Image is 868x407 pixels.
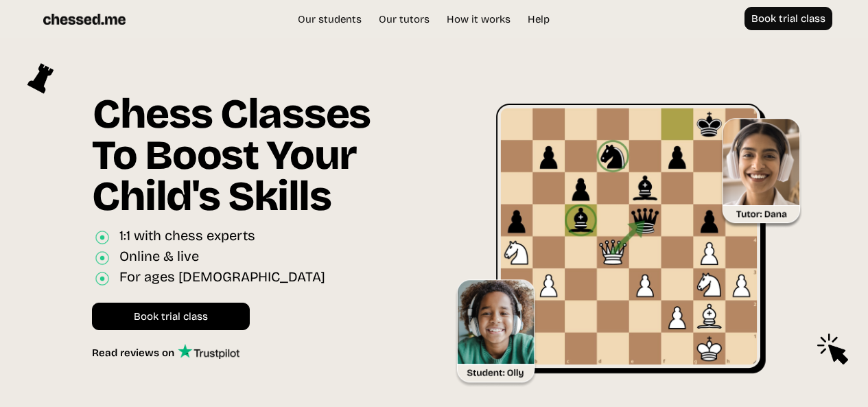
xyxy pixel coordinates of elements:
a: Our students [291,12,368,26]
a: How it works [440,12,517,26]
div: Online & live [119,248,199,268]
h1: Chess Classes To Boost Your Child's Skills [92,93,413,227]
a: Book trial class [92,303,250,330]
a: Read reviews on [92,344,239,359]
div: 1:1 with chess experts [119,227,255,247]
a: Book trial class [744,7,832,30]
div: For ages [DEMOGRAPHIC_DATA] [119,268,325,288]
a: Help [521,12,556,26]
div: Read reviews on [92,347,178,359]
a: Our tutors [372,12,436,26]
